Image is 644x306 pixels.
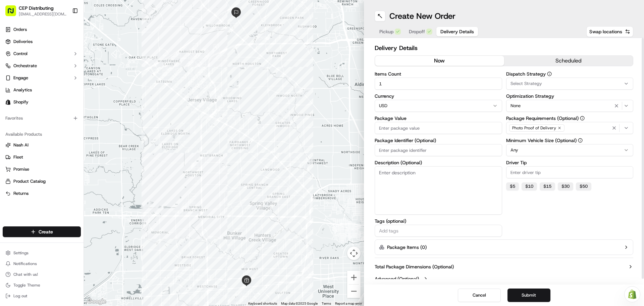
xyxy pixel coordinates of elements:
span: Photo Proof of Delivery [512,125,556,131]
img: Nash [7,7,20,20]
span: Log out [13,293,27,299]
a: Product Catalog [5,178,78,184]
input: Enter package identifier [375,144,502,156]
button: $50 [576,182,591,190]
button: See all [104,86,122,94]
img: 1736555255976-a54dd68f-1ca7-489b-9aae-adbdc363a1c4 [13,123,19,128]
a: Analytics [3,85,81,95]
button: Total Package Dimensions (Optional) [375,263,633,270]
span: Engage [13,75,28,81]
span: Pylon [67,167,81,172]
a: Report a map error [335,302,362,305]
button: $30 [558,182,573,190]
span: Select Strategy [511,81,542,87]
button: now [375,56,504,66]
button: Promise [3,164,81,175]
h2: Delivery Details [375,43,633,53]
span: Pickup [379,28,393,35]
label: Currency [375,94,502,98]
a: 💻API Documentation [54,147,110,160]
button: Package Items (0) [375,239,633,255]
label: Tags (optional) [375,219,502,223]
a: Fleet [5,154,78,160]
label: Package Value [375,116,502,121]
span: Map data ©2025 Google [281,302,318,305]
input: Got a question? Start typing here... [17,43,121,50]
button: CEP Distributing [19,5,54,11]
span: Notifications [13,261,37,266]
button: $15 [540,182,555,190]
button: Control [3,48,81,59]
button: Returns [3,188,81,199]
img: Shopify logo [5,99,11,105]
img: 1736555255976-a54dd68f-1ca7-489b-9aae-adbdc363a1c4 [13,104,19,110]
div: We're available if you need us! [30,71,92,76]
span: Toggle Theme [13,282,40,288]
button: Fleet [3,152,81,163]
button: Select Strategy [506,78,634,90]
span: [DATE] [59,122,73,128]
button: Engage [3,73,81,83]
a: Open this area in Google Maps (opens a new window) [86,297,108,306]
span: Wisdom [PERSON_NAME] [21,104,71,110]
span: Dropoff [409,28,425,35]
label: Advanced (Optional) [375,275,419,282]
a: Deliveries [3,36,81,47]
label: Driver Tip [506,160,634,165]
div: Past conversations [7,87,45,93]
button: Submit [507,289,550,302]
p: Welcome 👋 [7,27,122,38]
span: Fleet [13,154,23,160]
button: Cancel [458,289,501,302]
button: Chat with us! [3,270,81,279]
div: 📗 [7,151,12,156]
span: • [73,104,75,110]
img: Wisdom Oko [7,98,17,111]
button: Create [3,226,81,237]
span: API Documentation [63,150,108,157]
label: Items Count [375,72,502,76]
button: scheduled [504,56,633,66]
img: 8571987876998_91fb9ceb93ad5c398215_72.jpg [14,64,26,76]
button: CEP Distributing[EMAIL_ADDRESS][DOMAIN_NAME] [3,3,69,19]
button: Advanced (Optional) [375,275,633,282]
button: Settings [3,248,81,258]
h1: Create New Order [389,11,455,21]
span: Control [13,51,28,57]
label: Minimum Vehicle Size (Optional) [506,138,634,143]
div: Favorites [3,113,81,124]
div: Available Products [3,129,81,140]
span: [PERSON_NAME] [21,122,54,128]
span: Settings [13,250,29,256]
button: Zoom out [347,285,361,298]
label: Optimization Strategy [506,94,634,98]
button: Log out [3,291,81,301]
img: Google [86,297,108,306]
label: Description (Optional) [375,160,502,165]
a: 📗Knowledge Base [4,147,54,160]
button: Dispatch Strategy [547,72,552,76]
span: • [56,122,58,128]
button: Swap locations [586,26,633,37]
img: Masood Aslam [7,116,17,127]
span: Analytics [13,87,32,93]
span: Orchestrate [13,63,37,69]
span: Chat with us! [13,272,38,277]
img: 1736555255976-a54dd68f-1ca7-489b-9aae-adbdc363a1c4 [7,64,19,76]
span: Promise [13,166,29,172]
button: Orchestrate [3,60,81,71]
button: $10 [522,182,537,190]
span: Deliveries [13,39,33,45]
span: [DATE] [76,104,90,110]
button: Zoom in [347,271,361,284]
button: [EMAIL_ADDRESS][DOMAIN_NAME] [19,11,67,17]
span: Create [39,228,53,235]
a: Terms (opens in new tab) [322,302,331,305]
a: Powered byPylon [47,166,81,172]
div: Start new chat [30,64,110,71]
input: Enter package value [375,122,502,134]
span: Shopify [13,99,29,105]
button: Minimum Vehicle Size (Optional) [578,138,583,143]
button: $5 [506,182,519,190]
